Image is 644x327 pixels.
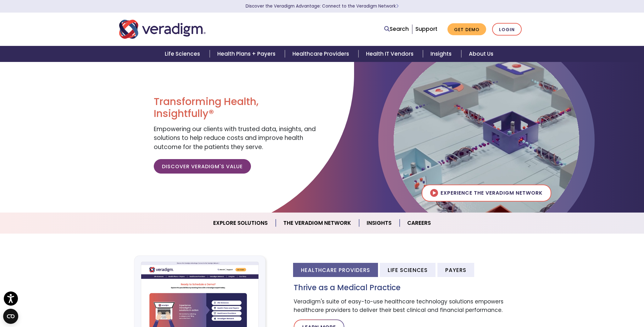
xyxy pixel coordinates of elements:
li: Life Sciences [380,263,436,277]
span: Learn More [396,3,399,9]
a: Search [384,25,409,33]
h1: Transforming Health, Insightfully® [154,96,317,120]
a: Healthcare Providers [285,46,358,62]
a: Health IT Vendors [358,46,423,62]
a: Discover the Veradigm Advantage: Connect to the Veradigm NetworkLearn More [246,3,399,9]
a: Insights [423,46,461,62]
a: Login [492,23,522,36]
a: Get Demo [447,23,486,36]
span: Empowering our clients with trusted data, insights, and solutions to help reduce costs and improv... [154,125,316,151]
a: Explore Solutions [206,215,276,231]
a: Health Plans + Payers [210,46,285,62]
a: Insights [359,215,400,231]
li: Healthcare Providers [293,263,378,277]
a: Careers [400,215,438,231]
h3: Thrive as a Medical Practice [294,283,525,292]
a: Discover Veradigm's Value [154,159,251,174]
a: Life Sciences [157,46,209,62]
iframe: Drift Chat Widget [523,288,636,319]
button: Open CMP widget [3,309,18,324]
a: Support [415,25,437,33]
p: Veradigm's suite of easy-to-use healthcare technology solutions empowers healthcare providers to ... [294,297,525,314]
li: Payers [437,263,474,277]
a: About Us [461,46,501,62]
img: Veradigm logo [119,19,206,40]
a: The Veradigm Network [276,215,359,231]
